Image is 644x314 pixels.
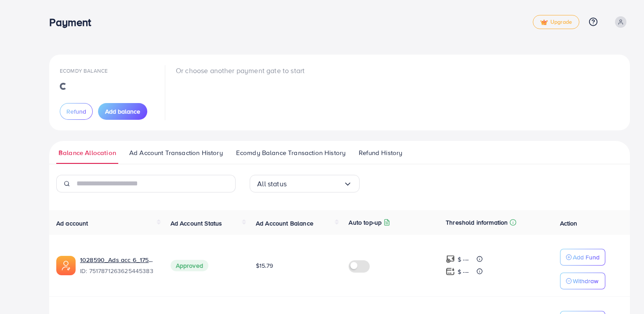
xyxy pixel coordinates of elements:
p: Withdraw [573,276,598,286]
img: top-up amount [446,255,455,264]
span: Ecomdy Balance [60,67,108,74]
span: All status [257,177,287,191]
div: Search for option [250,175,360,192]
span: $15.79 [256,261,273,270]
p: Or choose another payment gate to start [176,65,305,76]
span: Upgrade [540,19,572,26]
p: Threshold information [446,217,508,228]
span: Ad account [56,219,88,228]
button: Add balance [98,103,147,120]
h3: Payment [49,16,98,29]
p: $ --- [458,266,469,277]
span: Ad Account Status [171,219,222,228]
div: <span class='underline'>1028590_Ads acc 6_1750390915755</span></br>7517871263625445383 [80,255,156,276]
span: Action [560,219,578,228]
span: Refund [66,107,86,116]
button: Add Fund [560,249,605,266]
input: Search for option [287,177,343,191]
span: Ad Account Transaction History [129,148,223,158]
button: Withdraw [560,273,605,289]
a: 1028590_Ads acc 6_1750390915755 [80,255,156,264]
button: Refund [60,103,93,120]
p: Add Fund [573,252,600,262]
span: Approved [171,260,208,271]
span: Balance Allocation [58,148,116,158]
span: Add balance [105,107,140,116]
img: tick [540,19,548,26]
a: tickUpgrade [533,15,579,29]
span: Ecomdy Balance Transaction History [236,148,346,158]
p: Auto top-up [349,217,382,228]
span: ID: 7517871263625445383 [80,266,156,275]
img: ic-ads-acc.e4c84228.svg [56,256,76,275]
img: top-up amount [446,267,455,276]
span: Ad Account Balance [256,219,313,228]
span: Refund History [359,148,402,158]
p: $ --- [458,254,469,265]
